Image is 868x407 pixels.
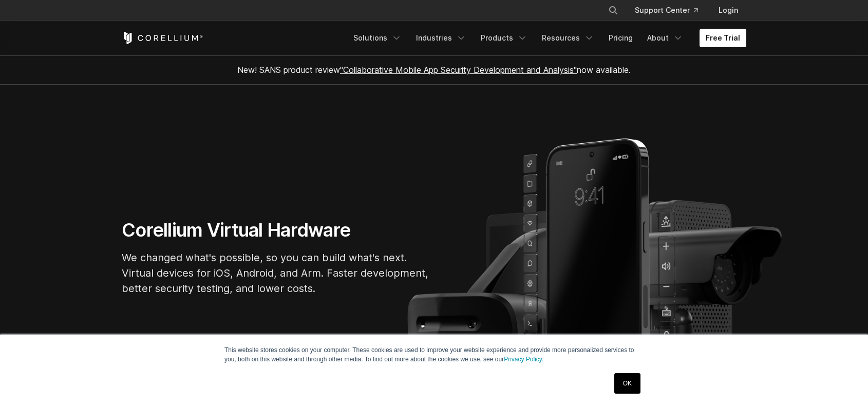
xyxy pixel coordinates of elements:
a: "Collaborative Mobile App Security Development and Analysis" [340,65,577,75]
a: Products [475,29,534,47]
a: Solutions [347,29,408,47]
span: New! SANS product review now available. [237,65,631,75]
button: Search [604,1,622,20]
a: Industries [410,29,473,47]
a: Pricing [602,29,639,47]
a: Support Center [627,1,706,20]
a: Resources [536,29,600,47]
a: About [641,29,689,47]
div: Navigation Menu [596,1,746,20]
div: Navigation Menu [347,29,746,47]
h1: Corellium Virtual Hardware [122,219,430,242]
a: Corellium Home [122,32,203,44]
a: Free Trial [700,29,746,47]
p: This website stores cookies on your computer. These cookies are used to improve your website expe... [224,345,644,364]
a: Login [710,1,746,20]
a: Privacy Policy. [504,356,543,363]
p: We changed what's possible, so you can build what's next. Virtual devices for iOS, Android, and A... [122,250,430,296]
a: OK [614,373,640,394]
